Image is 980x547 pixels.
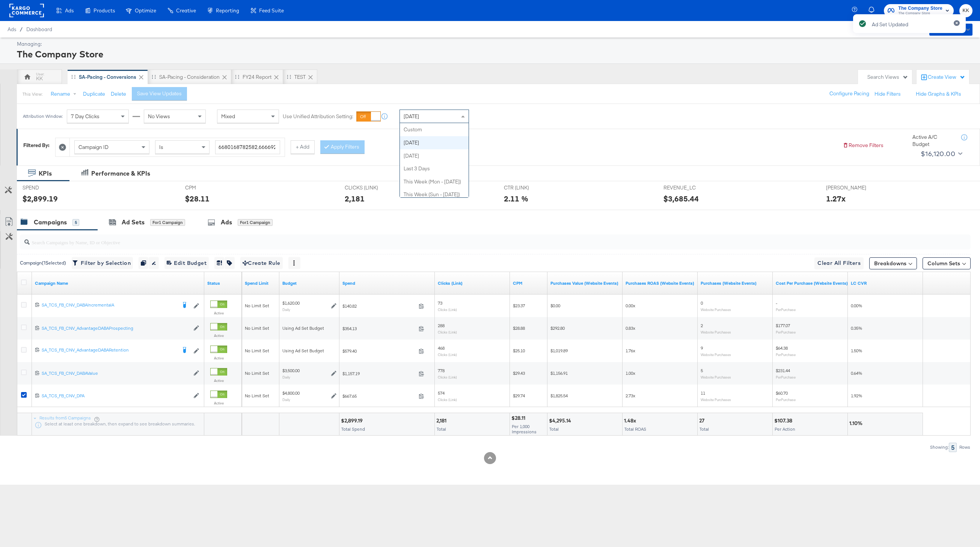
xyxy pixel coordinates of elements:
div: Drag to reorder tab [287,75,291,79]
span: Total ROAS [624,426,646,432]
sub: Clicks (Link) [438,397,457,402]
div: KK [36,75,43,82]
span: Total [549,426,559,432]
span: 11 [701,390,705,396]
span: Clear All Filters [817,258,861,268]
span: $0.00 [550,303,560,308]
div: This Week (Sun - [DATE]) [400,188,469,201]
div: 27 [699,417,707,424]
div: 1.27x [826,193,846,204]
span: / [16,26,26,32]
sub: Clicks (Link) [438,307,457,312]
span: Per Action [775,426,795,432]
span: $25.10 [513,348,525,353]
a: The total amount spent to date. [342,280,432,286]
span: [DATE] [404,113,419,120]
a: The total value of the purchase actions tracked by your Custom Audience pixel on your website aft... [550,280,620,286]
span: Total [700,426,709,432]
span: $354.13 [342,326,416,331]
span: Total [437,426,446,432]
label: Active [210,401,227,406]
span: Ads [65,8,74,14]
label: Active [210,333,227,338]
span: No Limit Set [245,370,269,376]
a: SA_TCS_FB_CNV_DPA [42,393,190,399]
sub: Per Purchase [776,307,796,312]
span: No Limit Set [245,348,269,353]
sub: Website Purchases [701,330,731,334]
button: Clear All Filters [814,257,864,269]
div: Attribution Window: [23,114,63,119]
span: SPEND [23,184,79,191]
div: This Week (Mon - [DATE]) [400,175,469,188]
span: 2.73x [626,393,635,398]
span: 73 [438,300,442,306]
button: The Company StoreThe Company Store [884,4,954,17]
span: - [776,300,777,306]
div: Last 3 Days [400,162,469,175]
span: Ads [8,26,16,32]
sub: Per Purchase [776,397,796,402]
div: Campaign ( 1 Selected) [20,260,66,266]
span: Optimize [135,8,156,14]
span: $23.37 [513,303,525,308]
a: SA_TCS_FB_CNV_AdvantageDABARetention [42,347,176,355]
div: Performance & KPIs [91,169,150,178]
span: $64.38 [776,345,788,351]
span: No Limit Set [245,393,269,398]
span: Edit Budget [167,258,207,268]
div: Filtered By: [23,142,50,149]
span: Create Rule [243,258,280,268]
sub: Per Purchase [776,330,796,334]
div: 5 [72,219,79,226]
div: 2.11 % [504,193,528,204]
div: 1.48x [624,417,638,424]
a: SA_TCS_FB_CNV_DABAValue [42,370,190,377]
sub: Website Purchases [701,352,731,357]
div: Drag to reorder tab [235,75,239,79]
div: Managing: [17,41,971,48]
span: Reporting [216,8,239,14]
span: Is [159,144,163,150]
span: $231.44 [776,368,790,373]
div: $28.11 [185,193,210,204]
span: 0.83x [626,325,635,331]
div: $2,899.19 [341,417,365,424]
span: 1.76x [626,348,635,353]
span: 7 Day Clicks [71,113,100,120]
input: Search Campaigns by Name, ID or Objective [30,232,881,246]
span: 574 [438,390,445,396]
span: $60.70 [776,390,788,396]
span: No Limit Set [245,303,269,308]
a: The number of clicks on links appearing on your ad or Page that direct people to your sites off F... [438,280,507,286]
sub: Daily [282,307,290,312]
div: Ad Sets [122,218,145,227]
div: Ads [221,218,232,227]
span: KK [962,6,969,15]
label: Use Unified Attribution Setting: [283,113,353,120]
span: 288 [438,323,445,328]
div: for 1 Campaign [238,219,273,226]
a: SA_TCS_FB_CNV_AdvantageDABAProspecting [42,325,190,332]
span: 9 [701,345,703,351]
span: Dashboard [26,26,52,32]
button: + Add [291,140,315,154]
a: The average cost for each purchase tracked by your Custom Audience pixel on your website after pe... [776,280,848,286]
span: 2 [701,323,703,328]
label: Active [210,356,227,361]
label: Active [210,378,227,383]
sub: Clicks (Link) [438,330,457,334]
div: $3,685.44 [663,193,699,204]
label: Active [210,311,227,316]
div: Drag to reorder tab [71,75,75,79]
div: KPIs [39,169,52,178]
span: $292.80 [550,325,565,331]
button: Rename [45,87,84,101]
span: 0.00x [626,303,635,308]
div: $107.38 [774,417,795,424]
span: 5 [701,368,703,373]
span: CPM [185,184,241,191]
div: $28.11 [511,415,528,422]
